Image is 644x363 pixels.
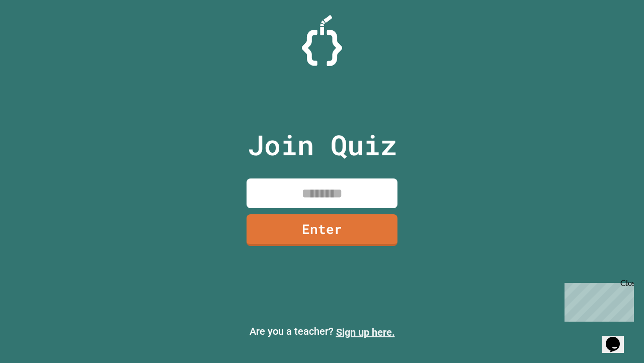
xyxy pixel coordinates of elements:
iframe: chat widget [602,323,634,353]
p: Are you a teacher? [8,324,636,340]
img: Logo.svg [302,15,342,66]
a: Sign up here. [336,326,395,338]
iframe: chat widget [560,279,634,322]
a: Enter [247,214,397,246]
p: Join Quiz [248,124,397,166]
div: Chat with us now!Close [4,4,69,64]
